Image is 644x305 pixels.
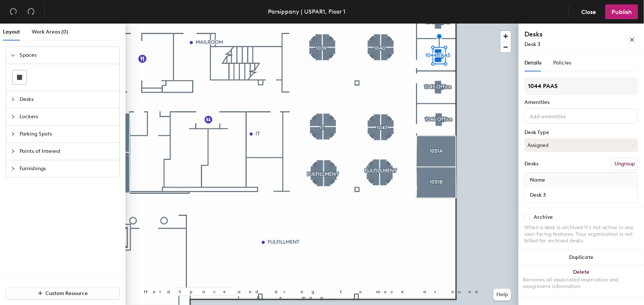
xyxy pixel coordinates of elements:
[524,161,538,167] div: Desks
[11,115,15,119] span: collapsed
[524,224,638,244] div: When a desk is archived it's not active in any user-facing features. Your organization is not bil...
[493,289,511,301] button: Help
[268,7,345,16] div: Parsippany | USPAR1, Floor 1
[11,149,15,154] span: collapsed
[524,60,541,66] span: Details
[6,288,120,299] button: Custom Resource
[20,47,115,64] span: Spaces
[11,132,15,136] span: collapsed
[581,8,596,15] span: Close
[526,190,636,200] input: Unnamed desk
[605,4,638,19] button: Publish
[611,158,638,170] button: Ungroup
[11,53,15,57] span: expanded
[553,60,571,66] span: Policies
[526,173,549,187] span: Name
[630,37,635,42] span: close
[11,97,15,102] span: collapsed
[24,4,38,19] button: Redo (⌘ + ⇧ + Z)
[575,4,602,19] button: Close
[20,160,115,177] span: Furnishings
[20,91,115,108] span: Desks
[524,99,638,105] div: Amenities
[528,111,595,120] input: Add amenities
[519,250,644,265] button: Duplicate
[3,29,20,35] span: Layout
[10,8,17,15] span: undo
[524,139,638,152] button: Assigned
[523,277,640,290] div: Removes all associated reservation and assignment information
[524,29,606,39] h4: Desks
[46,290,88,297] span: Custom Resource
[11,166,15,171] span: collapsed
[612,8,632,15] span: Publish
[20,126,115,143] span: Parking Spots
[524,130,638,136] div: Desk Type
[20,108,115,125] span: Lockers
[20,143,115,160] span: Points of Interest
[524,41,540,48] span: Desk 3
[519,265,644,297] button: DeleteRemoves all associated reservation and assignment information
[6,4,21,19] button: Undo (⌘ + Z)
[32,29,68,35] span: Work Areas (0)
[534,214,553,220] div: Archive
